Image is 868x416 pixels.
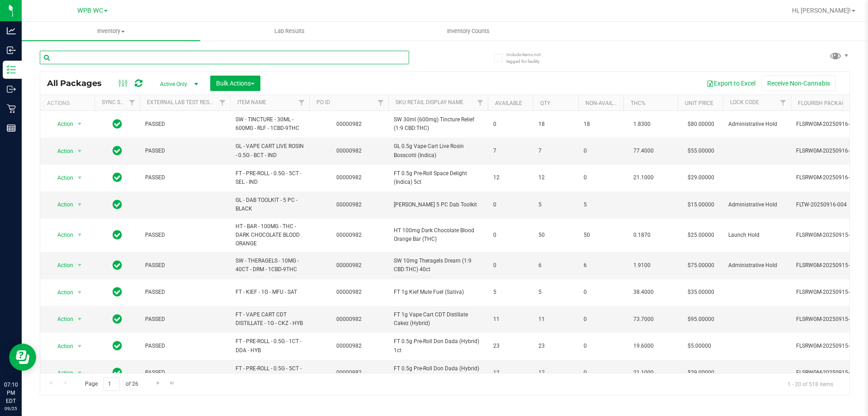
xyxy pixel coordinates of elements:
span: In Sync [113,144,122,157]
a: 00000982 [336,262,362,268]
span: Action [49,145,74,158]
span: $15.00000 [683,198,719,211]
span: PASSED [145,315,225,324]
a: Unit Price [685,100,713,106]
span: 1.8300 [629,118,655,131]
span: $29.00000 [683,171,719,184]
span: PASSED [145,173,225,182]
span: $5.00000 [683,339,716,353]
span: 21.1000 [629,366,658,379]
span: $75.00000 [683,259,719,272]
span: 0.1870 [629,229,655,242]
a: 00000982 [336,201,362,208]
span: GL - VAPE CART LIVE ROSIN - 0.5G - BCT - IND [236,142,304,159]
a: Filter [373,95,388,110]
span: 23 [493,342,528,350]
span: Action [49,286,74,299]
span: PASSED [145,120,225,129]
span: HT - BAR - 100MG - THC - DARK CHOCOLATE BLOOD ORANGE [236,222,304,249]
span: In Sync [113,118,122,130]
span: $25.00000 [683,229,719,242]
a: Qty [540,100,550,106]
span: 77.4000 [629,144,658,158]
span: select [74,340,85,353]
span: In Sync [113,366,122,379]
span: FT 1g Vape Cart CDT Distillate Cakez (Hybrid) [394,311,482,328]
span: In Sync [113,259,122,272]
span: 11 [538,315,573,324]
span: select [74,145,85,158]
a: Filter [215,95,230,110]
span: 1 - 20 of 518 items [780,377,840,391]
span: 0 [584,368,618,377]
span: $35.00000 [683,286,719,299]
a: THC% [631,100,646,106]
span: 7 [538,147,573,155]
span: 5 [493,288,528,296]
span: Action [49,367,74,379]
a: Filter [294,95,309,110]
span: All Packages [47,78,111,88]
span: $55.00000 [683,144,719,158]
span: $95.00000 [683,313,719,326]
a: Sku Retail Display Name [396,99,463,105]
span: $80.00000 [683,118,719,131]
a: Go to the last page [166,377,179,389]
inline-svg: Inbound [7,46,16,55]
p: 07:10 PM EDT [4,381,18,405]
span: Bulk Actions [216,80,255,87]
span: GL 0.5g Vape Cart Live Rosin Bosscotti (Indica) [394,142,482,159]
span: FT - VAPE CART CDT DISTILLATE - 1G - CKZ - HYB [236,311,304,328]
span: In Sync [113,229,122,241]
span: PASSED [145,342,225,350]
p: 09/25 [4,405,18,412]
a: 00000982 [336,343,362,349]
span: select [74,286,85,299]
inline-svg: Outbound [7,85,16,94]
inline-svg: Inventory [7,65,16,74]
span: 5 [538,288,573,296]
span: select [74,259,85,272]
span: FT 0.5g Pre-Roll Space Delight (Indica) 5ct [394,169,482,186]
span: PASSED [145,368,225,377]
span: Administrative Hold [728,201,785,209]
span: Inventory [22,27,200,35]
a: External Lab Test Result [147,99,218,105]
span: SW 10mg Theragels Dream (1:9 CBD:THC) 40ct [394,257,482,274]
span: 6 [584,261,618,270]
a: 00000982 [336,174,362,181]
inline-svg: Reports [7,124,16,133]
a: 00000982 [336,121,362,127]
span: Inventory Counts [435,27,502,35]
a: Sync Status [102,99,137,105]
inline-svg: Retail [7,104,16,113]
span: 0 [584,315,618,324]
span: 50 [538,231,573,239]
span: Action [49,198,74,211]
a: Flourish Package ID [798,100,855,106]
span: In Sync [113,339,122,352]
span: PASSED [145,288,225,296]
span: 12 [538,368,573,377]
span: 18 [538,120,573,129]
span: select [74,313,85,325]
span: PASSED [145,147,225,155]
span: 0 [493,201,528,209]
span: Page of 26 [77,377,146,391]
iframe: Resource center [9,344,36,371]
span: 21.1000 [629,171,658,184]
span: 0 [584,288,618,296]
span: 38.4000 [629,286,658,299]
a: Inventory Counts [379,22,557,41]
span: Administrative Hold [728,261,785,270]
span: 19.6000 [629,339,658,353]
span: SW - TINCTURE - 30ML - 600MG - RLF - 1CBD-9THC [236,115,304,133]
span: 0 [584,147,618,155]
span: Administrative Hold [728,120,785,129]
span: 18 [584,120,618,129]
span: FT - PRE-ROLL - 0.5G - 5CT - SEL - IND [236,169,304,186]
a: Filter [776,95,791,110]
a: 00000982 [336,316,362,322]
span: 1.9100 [629,259,655,272]
inline-svg: Analytics [7,26,16,35]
